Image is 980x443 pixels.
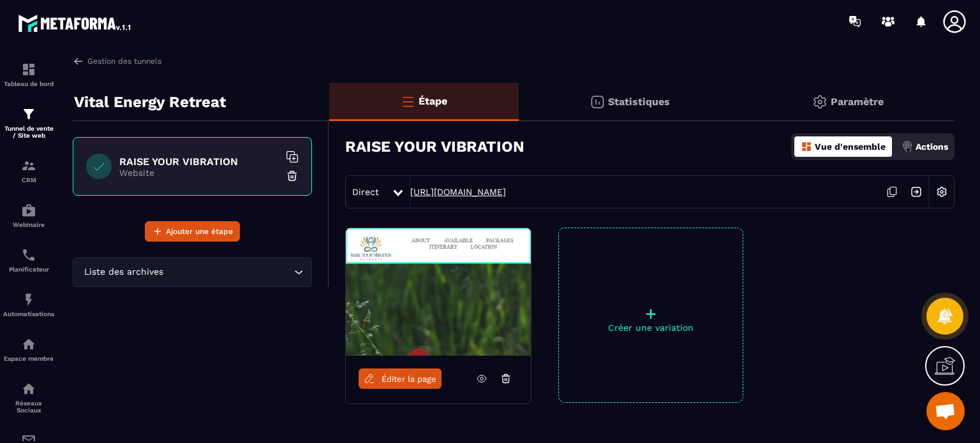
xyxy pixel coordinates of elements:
img: automations [21,292,36,307]
img: bars-o.4a397970.svg [400,94,415,109]
p: Étape [419,95,447,107]
input: Search for option [166,265,291,279]
p: Planificateur [3,266,54,273]
p: Vue d'ensemble [815,142,886,152]
span: Ajouter une étape [166,225,233,238]
img: setting-gr.5f69749f.svg [812,94,828,110]
p: Webinaire [3,221,54,228]
a: automationsautomationsEspace membre [3,327,54,372]
img: automations [21,337,36,352]
img: arrow [73,55,84,67]
p: Statistiques [608,96,670,108]
p: Réseaux Sociaux [3,400,54,414]
a: formationformationTableau de bord [3,52,54,97]
img: trash [286,170,299,182]
img: scheduler [21,247,36,263]
a: social-networksocial-networkRéseaux Sociaux [3,372,54,423]
img: actions.d6e523a2.png [902,141,913,152]
img: automations [21,203,36,218]
img: logo [18,11,133,34]
span: Éditer la page [382,374,436,384]
a: Gestion des tunnels [73,55,161,67]
a: Éditer la page [359,368,442,389]
h3: RAISE YOUR VIBRATION [345,138,524,156]
p: Website [119,168,279,178]
img: social-network [21,381,36,396]
span: Liste des archives [81,265,166,279]
button: Ajouter une étape [145,221,240,242]
p: + [559,305,743,323]
img: stats.20deebd0.svg [590,94,605,110]
a: Ouvrir le chat [926,392,965,430]
a: automationsautomationsWebinaire [3,193,54,238]
div: Search for option [73,258,312,287]
p: Actions [916,142,948,152]
a: formationformationTunnel de vente / Site web [3,97,54,149]
a: automationsautomationsAutomatisations [3,282,54,327]
p: Tunnel de vente / Site web [3,125,54,139]
p: CRM [3,177,54,184]
img: arrow-next.bcc2205e.svg [904,180,928,204]
img: setting-w.858f3a88.svg [930,180,954,204]
span: Direct [352,187,379,197]
p: Créer une variation [559,323,743,333]
a: [URL][DOMAIN_NAME] [410,187,506,197]
img: formation [21,106,36,122]
p: Espace membre [3,355,54,362]
a: schedulerschedulerPlanificateur [3,238,54,282]
h6: RAISE YOUR VIBRATION [119,156,279,168]
img: image [346,228,531,356]
img: formation [21,158,36,173]
p: Paramètre [831,96,884,108]
a: formationformationCRM [3,149,54,193]
img: formation [21,62,36,77]
img: dashboard-orange.40269519.svg [801,141,812,152]
p: Vital Energy Retreat [74,89,226,115]
p: Automatisations [3,310,54,317]
p: Tableau de bord [3,80,54,87]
